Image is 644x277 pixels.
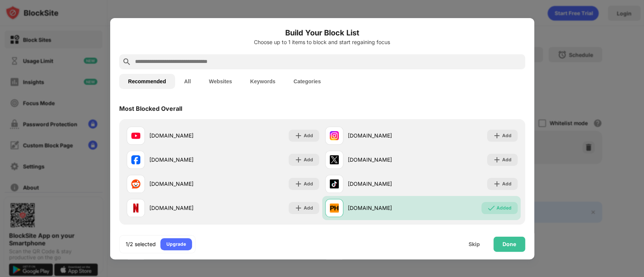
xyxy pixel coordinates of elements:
[502,132,512,139] div: Add
[149,132,223,139] div: [DOMAIN_NAME]
[469,241,480,247] div: Skip
[131,131,140,140] img: favicons
[284,74,330,89] button: Categories
[175,74,200,89] button: All
[502,156,512,164] div: Add
[241,74,284,89] button: Keywords
[122,57,131,66] img: search.svg
[502,180,512,188] div: Add
[348,180,421,188] div: [DOMAIN_NAME]
[330,131,339,140] img: favicons
[119,39,525,45] div: Choose up to 1 items to block and start regaining focus
[119,74,175,89] button: Recommended
[119,105,182,112] div: Most Blocked Overall
[304,156,313,164] div: Add
[131,155,140,164] img: favicons
[304,204,313,212] div: Add
[149,180,223,188] div: [DOMAIN_NAME]
[348,132,421,139] div: [DOMAIN_NAME]
[503,241,516,247] div: Done
[119,27,525,38] h6: Build Your Block List
[304,132,313,139] div: Add
[330,204,339,213] img: favicons
[131,179,140,188] img: favicons
[348,204,421,212] div: [DOMAIN_NAME]
[131,204,140,213] img: favicons
[304,180,313,188] div: Add
[200,74,241,89] button: Websites
[126,240,156,248] div: 1/2 selected
[149,204,223,212] div: [DOMAIN_NAME]
[330,155,339,164] img: favicons
[330,179,339,188] img: favicons
[149,156,223,164] div: [DOMAIN_NAME]
[496,204,512,212] div: Added
[166,240,186,248] div: Upgrade
[348,156,421,164] div: [DOMAIN_NAME]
